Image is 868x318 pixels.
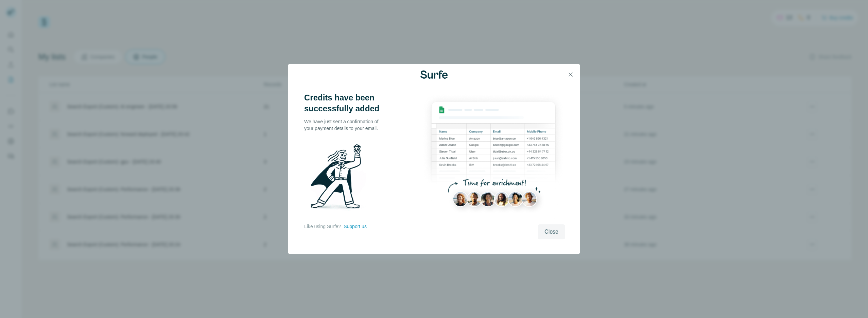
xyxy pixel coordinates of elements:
img: Enrichment Hub - Sheet Preview [422,92,565,220]
img: Surfe Illustration - Man holding diamond [304,140,375,216]
p: We have just sent a confirmation of your payment details to your email. [304,118,386,132]
span: Close [544,228,558,236]
h3: Credits have been successfully added [304,92,386,114]
button: Close [538,224,565,239]
button: Support us [344,223,367,230]
img: Surfe Logo [420,70,448,79]
p: Like using Surfe? [304,223,341,230]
